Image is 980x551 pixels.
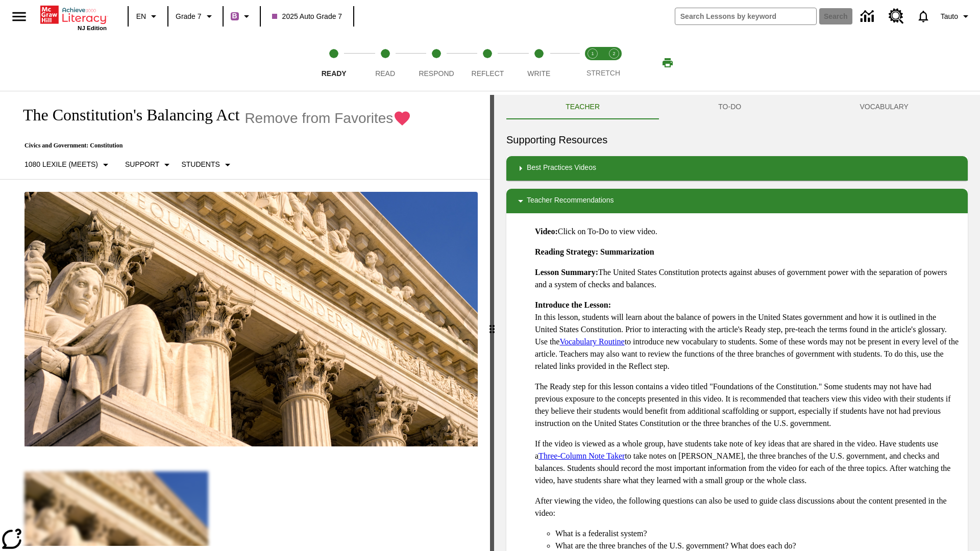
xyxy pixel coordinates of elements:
[586,69,620,77] span: STRETCH
[171,7,219,26] button: Grade: Grade 7, Select a grade
[20,156,116,174] button: Select Lexile, 1080 Lexile (Meets)
[591,51,594,56] text: 1
[506,95,968,119] div: Instructional Panel Tabs
[304,35,363,91] button: Ready step 1 of 5
[535,381,960,430] p: The Ready step for this lesson contains a video titled "Foundations of the Constitution." Some st...
[509,35,569,91] button: Write step 5 of 5
[494,95,980,551] div: activity
[419,69,454,78] span: Respond
[506,95,659,119] button: Teacher
[800,95,968,119] button: VOCABULARY
[181,159,219,170] p: Students
[272,11,342,22] span: 2025 Auto Grade 7
[535,247,598,256] strong: Reading Strategy:
[578,35,607,91] button: Stretch Read step 1 of 2
[375,69,395,78] span: Read
[472,69,504,78] span: Reflect
[232,10,237,22] span: B
[506,156,968,181] div: Best Practices Videos
[407,35,466,91] button: Respond step 3 of 5
[177,156,237,174] button: Select Student
[176,11,202,22] span: Grade 7
[555,528,960,540] li: What is a federalist system?
[941,11,958,22] span: Tauto
[527,195,614,207] p: Teacher Recommendations
[125,159,159,170] p: Support
[132,7,164,26] button: Language: EN, Select a language
[121,156,177,174] button: Scaffolds, Support
[322,69,347,78] span: Ready
[535,268,598,277] strong: Lesson Summary:
[937,7,976,26] button: Profile/Settings
[659,95,800,119] button: TO-DO
[4,2,34,32] button: Open side menu
[355,35,414,91] button: Read step 2 of 5
[651,54,684,72] button: Print
[910,3,937,30] a: Notifications
[227,7,257,26] button: Boost Class color is purple. Change class color
[535,300,611,309] strong: Introduce the Lesson:
[506,189,968,213] div: Teacher Recommendations
[854,3,883,31] a: Data Center
[78,25,107,31] span: NJ Edition
[12,142,411,149] p: Civics and Government: Constitution
[535,227,558,236] strong: Video:
[599,35,629,91] button: Stretch Respond step 2 of 2
[244,110,393,127] span: Remove from Favorites
[559,337,624,346] a: Vocabulary Routine
[612,51,615,56] text: 2
[535,495,960,519] p: After viewing the video, the following questions can also be used to guide class discussions abou...
[24,192,478,447] img: The U.S. Supreme Court Building displays the phrase, "Equal Justice Under Law."
[883,3,910,30] a: Resource Center, Will open in new tab
[600,247,654,256] strong: Summarization
[535,266,960,291] p: The United States Constitution protects against abuses of government power with the separation of...
[535,299,960,372] p: In this lesson, students will learn about the balance of powers in the United States government a...
[24,159,98,170] p: 1080 Lexile (Meets)
[40,4,107,31] div: Home
[244,109,411,127] button: Remove from Favorites - The Constitution's Balancing Act
[136,11,146,22] span: EN
[458,35,517,91] button: Reflect step 4 of 5
[538,452,625,460] a: Three-Column Note Taker
[535,226,960,238] p: Click on To-Do to view video.
[506,132,968,148] h6: Supporting Resources
[675,8,816,24] input: search field
[527,69,550,78] span: Write
[527,162,596,174] p: Best Practices Videos
[12,106,239,124] h1: The Constitution's Balancing Act
[535,438,960,487] p: If the video is viewed as a whole group, have students take note of key ideas that are shared in ...
[490,95,494,551] div: Press Enter or Spacebar and then press right and left arrow keys to move the slider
